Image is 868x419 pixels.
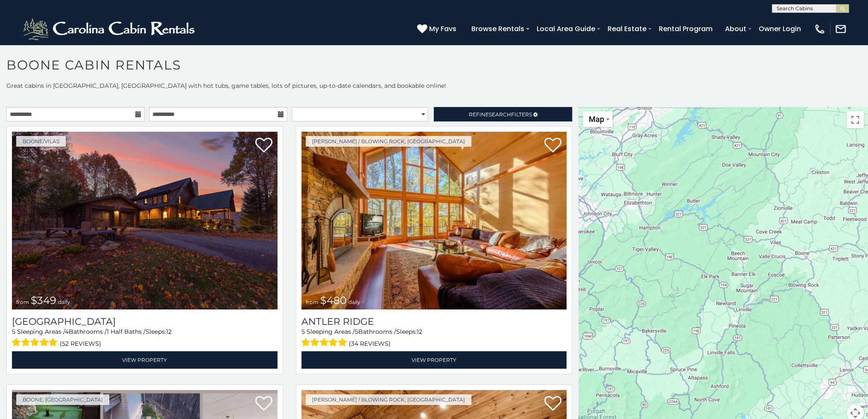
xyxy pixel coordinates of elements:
a: RefineSearchFilters [434,107,572,121]
img: White-1-2.png [21,16,199,42]
span: (52 reviews) [60,338,101,349]
a: [GEOGRAPHIC_DATA] [12,316,278,327]
span: daily [348,299,360,305]
a: Diamond Creek Lodge from $349 daily [12,132,278,309]
a: Boone/Vilas [16,136,66,147]
a: [PERSON_NAME] / Blowing Rock, [GEOGRAPHIC_DATA] [306,136,471,147]
span: Search [489,111,511,118]
a: Local Area Guide [532,21,599,36]
button: Toggle fullscreen view [847,111,864,128]
span: My Favs [429,23,456,34]
a: Browse Rentals [467,21,529,36]
a: Add to favorites [255,395,272,413]
div: Sleeping Areas / Bathrooms / Sleeps: [12,327,278,349]
span: from [16,299,29,305]
span: 1 Half Baths / [107,328,146,335]
a: [PERSON_NAME] / Blowing Rock, [GEOGRAPHIC_DATA] [306,394,471,405]
span: 4 [65,328,69,335]
span: (34 reviews) [349,338,391,349]
img: phone-regular-white.png [814,23,826,35]
img: mail-regular-white.png [835,23,847,35]
div: Sleeping Areas / Bathrooms / Sleeps: [301,327,567,349]
a: About [721,21,751,36]
a: Antler Ridge [301,316,567,327]
span: 5 [355,328,358,335]
a: Add to favorites [544,137,561,155]
a: Real Estate [603,21,651,36]
span: from [306,299,319,305]
a: My Favs [417,23,459,35]
h3: Diamond Creek Lodge [12,316,278,327]
span: Map [589,115,604,124]
span: Refine Filters [469,111,532,118]
span: 5 [12,328,15,335]
img: Antler Ridge [301,132,567,309]
span: daily [58,299,70,305]
img: Diamond Creek Lodge [12,132,278,309]
button: Change map style [583,111,613,127]
a: Antler Ridge from $480 daily [301,132,567,309]
a: Boone, [GEOGRAPHIC_DATA] [16,394,109,405]
span: 12 [166,328,172,335]
span: 12 [417,328,422,335]
span: 5 [301,328,305,335]
a: View Property [301,351,567,369]
span: $480 [320,294,347,306]
a: Add to favorites [544,395,561,413]
a: Add to favorites [255,137,272,155]
a: Owner Login [754,21,805,36]
span: $349 [31,294,56,306]
a: Rental Program [655,21,717,36]
a: View Property [12,351,278,369]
